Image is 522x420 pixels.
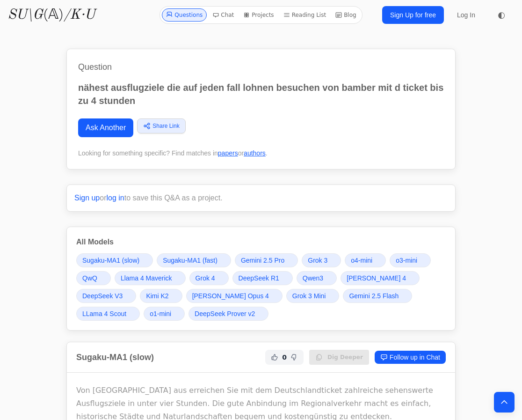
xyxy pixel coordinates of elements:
h1: Question [78,60,444,74]
a: Ask Another [78,118,133,137]
h2: Sugaku-MA1 (slow) [76,351,154,364]
a: QwQ [76,271,111,285]
a: Sign Up for free [382,6,444,24]
a: o4-mini [345,253,386,267]
a: log in [107,194,124,202]
span: Gemini 2.5 Pro [241,256,284,265]
a: Qwen3 [297,271,337,285]
i: SU\G [7,8,43,22]
a: Sugaku-MA1 (fast) [157,253,231,267]
span: o3-mini [396,256,417,265]
span: Sugaku-MA1 (slow) [82,256,139,265]
a: o3-mini [390,253,431,267]
span: [PERSON_NAME] Opus 4 [192,291,269,301]
a: LLama 4 Scout [76,307,140,321]
a: Blog [332,8,360,22]
span: Sugaku-MA1 (fast) [163,256,217,265]
span: DeepSeek Prover v2 [195,309,255,318]
p: nähest ausflugziele die auf jeden fall lohnen besuchen von bamber mit d ticket bis zu 4 stunden [78,81,444,107]
a: Projects [239,8,277,22]
div: Looking for something specific? Find matches in or . [78,148,444,158]
a: Log In [451,7,481,23]
span: Gemini 2.5 Flash [349,291,399,301]
a: [PERSON_NAME] Opus 4 [186,289,283,303]
span: o4-mini [351,256,372,265]
a: Grok 4 [189,271,229,285]
a: Sign up [74,194,100,202]
span: DeepSeek V3 [82,291,123,301]
a: DeepSeek V3 [76,289,136,303]
a: DeepSeek Prover v2 [188,307,268,321]
a: authors [244,149,266,157]
a: Questions [162,8,207,22]
button: Back to top [494,392,515,413]
span: ◐ [498,11,505,19]
span: LLama 4 Scout [82,309,126,318]
a: Reading List [280,8,330,22]
a: o1-mini [144,307,185,321]
span: Grok 3 Mini [292,291,326,301]
a: Follow up in Chat [375,351,446,364]
a: [PERSON_NAME] 4 [341,271,420,285]
span: Share Link [152,122,179,130]
a: SU\G(𝔸)/K·U [7,7,95,23]
a: Kimi K2 [140,289,182,303]
span: [PERSON_NAME] 4 [347,273,406,283]
span: DeepSeek R1 [239,273,279,283]
span: Llama 4 Maverick [121,273,172,283]
a: DeepSeek R1 [232,271,293,285]
button: Helpful [269,352,280,363]
a: Grok 3 [302,253,341,267]
a: Sugaku-MA1 (slow) [76,253,153,267]
a: Chat [209,8,238,22]
p: or to save this Q&A as a project. [74,192,448,204]
span: QwQ [82,273,97,283]
span: Kimi K2 [146,291,168,301]
button: ◐ [492,6,511,24]
span: Qwen3 [303,273,323,283]
span: Grok 4 [196,273,215,283]
a: Grok 3 Mini [286,289,340,303]
a: papers [218,149,238,157]
span: 0 [282,353,287,362]
a: Gemini 2.5 Flash [343,289,412,303]
h3: All Models [76,236,446,248]
button: Not Helpful [289,352,300,363]
a: Llama 4 Maverick [115,271,186,285]
a: Gemini 2.5 Pro [235,253,298,267]
span: Grok 3 [308,256,327,265]
i: /K·U [64,8,95,22]
span: o1-mini [150,309,171,318]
